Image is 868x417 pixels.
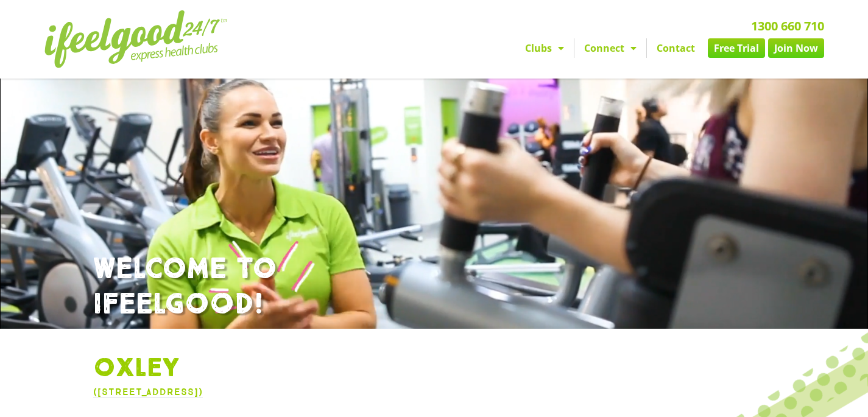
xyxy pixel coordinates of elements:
h1: Oxley [93,353,775,385]
a: 1300 660 710 [751,18,824,34]
h1: WELCOME TO IFEELGOOD! [93,252,775,322]
nav: Menu [322,38,824,58]
a: Free Trial [708,38,765,58]
a: ([STREET_ADDRESS]) [93,386,203,398]
a: Clubs [515,38,574,58]
a: Contact [647,38,705,58]
a: Connect [574,38,646,58]
a: Join Now [768,38,824,58]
